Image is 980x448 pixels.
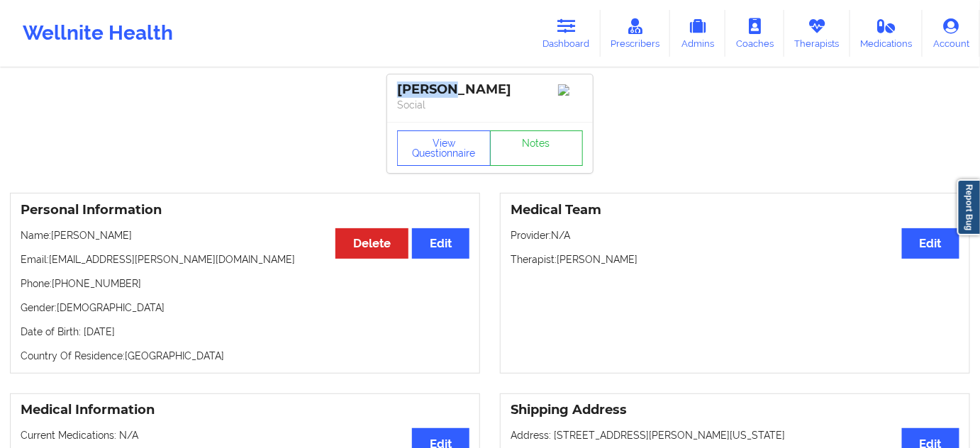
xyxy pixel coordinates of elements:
button: Edit [902,228,959,259]
p: Gender: [DEMOGRAPHIC_DATA] [21,301,469,315]
h3: Medical Team [511,202,959,218]
h3: Medical Information [21,402,469,418]
p: Address: [STREET_ADDRESS][PERSON_NAME][US_STATE] [511,428,959,442]
a: Prescribers [601,10,671,57]
a: Dashboard [533,10,601,57]
h3: Personal Information [21,202,469,218]
p: Email: [EMAIL_ADDRESS][PERSON_NAME][DOMAIN_NAME] [21,252,469,267]
p: Phone: [PHONE_NUMBER] [21,276,469,291]
a: Medications [850,10,923,57]
p: Therapist: [PERSON_NAME] [511,252,959,267]
p: Social [397,98,583,112]
a: Notes [490,130,584,166]
button: View Questionnaire [397,130,491,166]
img: Image%2Fplaceholer-image.png [558,84,583,96]
a: Admins [670,10,725,57]
button: Edit [412,228,469,259]
p: Date of Birth: [DATE] [21,325,469,339]
a: Account [923,10,980,57]
p: Current Medications: N/A [21,428,469,442]
a: Coaches [725,10,784,57]
a: Therapists [784,10,850,57]
button: Delete [335,228,408,259]
p: Country Of Residence: [GEOGRAPHIC_DATA] [21,349,469,363]
h3: Shipping Address [511,402,959,418]
a: Report Bug [957,179,980,235]
p: Name: [PERSON_NAME] [21,228,469,242]
div: [PERSON_NAME] [397,82,583,98]
p: Provider: N/A [511,228,959,242]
